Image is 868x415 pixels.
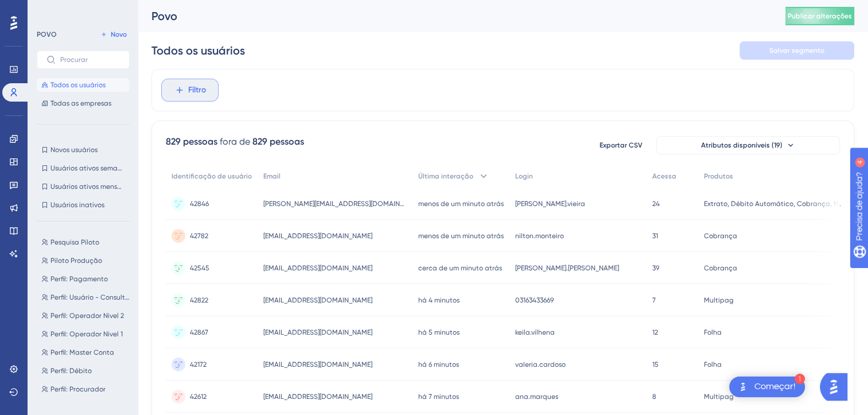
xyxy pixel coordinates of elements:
span: Usuários inativos [50,200,104,210]
span: Piloto Produção [50,256,102,265]
span: Filtro [188,83,206,97]
div: POVO [37,30,57,39]
span: Perfil: Operador Nivel 1 [50,329,123,339]
span: [EMAIL_ADDRESS][DOMAIN_NAME] [263,360,372,369]
span: Exportar CSV [600,141,643,150]
span: 03163433669 [515,296,554,305]
button: Filtro [161,79,219,102]
time: menos de um minuto atrás [418,200,504,208]
span: 42612 [190,392,207,401]
div: 829 pessoas [252,135,304,149]
button: Publicar alterações [785,7,854,25]
div: 4 [104,6,107,15]
span: Precisa de ajuda? [27,3,96,17]
div: Começar! [754,381,796,393]
span: Perfil: Pagamento [50,274,108,284]
span: Acessa [652,172,676,181]
span: 15 [652,360,659,369]
time: há 6 minutos [418,360,459,369]
button: Exportar CSV [592,136,649,154]
span: 7 [652,296,656,305]
button: Perfil: Débito [37,364,137,378]
span: Pesquisa Piloto [50,238,99,247]
button: Todas as empresas [37,96,130,110]
button: Perfil: Master Conta [37,346,137,359]
span: Perfil: Procurador [50,385,106,394]
input: Procurar [60,56,120,64]
span: Identificação de usuário [172,172,252,181]
span: [PERSON_NAME].[PERSON_NAME] [515,263,619,273]
span: Usuários ativos mensais [50,182,125,191]
span: Extrato, Débito Automático, Cobrança, Multipag, Investimento, Extrato TED/DOC, Pix - Recebimento [704,199,847,208]
span: Todos os usuários [50,80,106,90]
span: 42867 [190,328,208,337]
span: Perfil: Operador Nivel 2 [50,311,124,320]
iframe: UserGuiding AI Assistant Launcher [820,370,854,404]
span: Cobrança [704,231,737,241]
span: 31 [652,231,658,241]
span: Cobrança [704,263,737,273]
span: Multipag [704,296,734,305]
span: Novos usuários [50,145,98,154]
span: [PERSON_NAME].vieira [515,199,585,208]
span: 42172 [190,360,207,369]
span: keila.vilhena [515,328,555,337]
div: Todos os usuários [151,42,245,59]
time: menos de um minuto atrás [418,232,504,240]
span: 42846 [190,199,209,208]
span: nilton.monteiro [515,231,564,241]
button: Piloto Produção [37,254,137,267]
span: Perfil: Usuário - Consultas [50,293,132,302]
span: Login [515,172,533,181]
span: Perfil: Master Conta [50,348,114,357]
div: Abra o Get Started! lista de verificação, módulos restantes: 3 [729,377,805,397]
span: Email [263,172,281,181]
span: [EMAIL_ADDRESS][DOMAIN_NAME] [263,231,372,241]
button: Usuários ativos semanais [37,161,130,175]
button: Perfil: Procurador [37,382,137,396]
button: Atributos disponíveis (19) [656,136,840,154]
span: 42545 [190,263,209,273]
span: ana.marques [515,392,558,401]
span: Folha [704,328,722,337]
time: há 5 minutos [418,328,460,336]
button: Pesquisa Piloto [37,235,137,249]
span: [EMAIL_ADDRESS][DOMAIN_NAME] [263,296,372,305]
button: Novos usuários [37,143,130,157]
span: Novo [111,30,127,39]
span: 8 [652,392,656,401]
span: 42822 [190,296,208,305]
span: [EMAIL_ADDRESS][DOMAIN_NAME] [263,328,372,337]
span: Folha [704,360,722,369]
span: Perfil: Débito [50,366,92,375]
button: Novo [98,28,130,41]
button: Perfil: Pagamento [37,272,137,286]
span: Atributos disponíveis (19) [701,141,783,150]
time: cerca de um minuto atrás [418,264,502,272]
span: Produtos [704,172,733,181]
button: Salvar segmento [739,41,854,60]
div: Povo [151,8,757,24]
button: Usuários inativos [37,198,130,212]
span: 24 [652,199,660,208]
button: Perfil: Operador Nivel 1 [37,327,137,341]
div: 829 pessoas [166,135,217,149]
span: Multipag [704,392,734,401]
span: Salvar segmento [769,46,824,55]
span: Publicar alterações [788,11,852,21]
img: texto alternativo de imagem do iniciador [736,380,750,394]
span: 39 [652,263,659,273]
span: 42782 [190,231,208,241]
div: fora de [220,135,250,149]
span: Última interação [418,172,473,181]
button: Usuários ativos mensais [37,180,130,193]
time: há 4 minutos [418,296,460,304]
time: há 7 minutos [418,393,459,401]
span: [EMAIL_ADDRESS][DOMAIN_NAME] [263,392,372,401]
button: Perfil: Operador Nivel 2 [37,309,137,323]
span: 12 [652,328,658,337]
div: 1 [795,374,805,384]
span: Usuários ativos semanais [50,164,125,173]
span: [PERSON_NAME][EMAIL_ADDRESS][DOMAIN_NAME] [263,199,407,208]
